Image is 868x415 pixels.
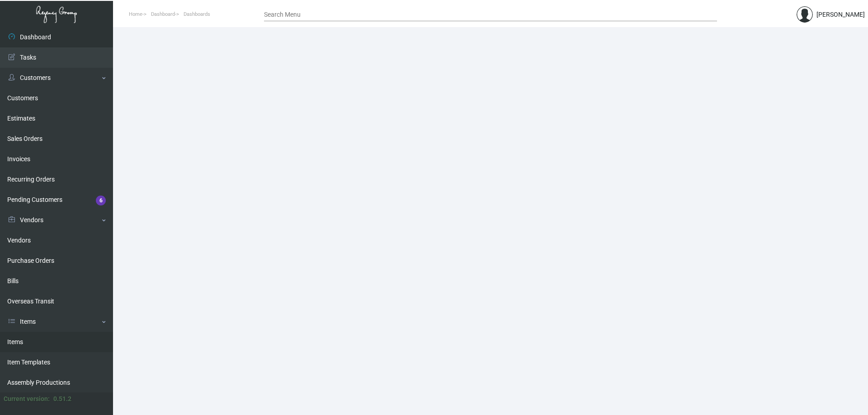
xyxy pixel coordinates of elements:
[53,394,71,404] div: 0.51.2
[129,11,142,17] span: Home
[151,11,175,17] span: Dashboard
[816,10,865,19] div: [PERSON_NAME]
[4,394,50,404] div: Current version:
[184,11,210,17] span: Dashboards
[797,6,813,23] img: admin@bootstrapmaster.com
